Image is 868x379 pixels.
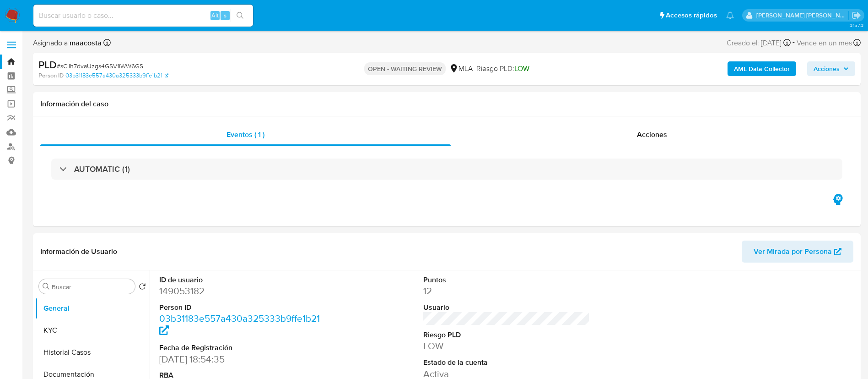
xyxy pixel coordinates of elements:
dt: ID de usuario [159,275,326,285]
h1: Información del caso [40,99,853,109]
span: Acciones [637,129,667,140]
dd: LOW [423,340,590,352]
dt: Person ID [159,302,326,313]
button: Historial Casos [35,341,150,363]
dt: Usuario [423,302,590,313]
span: s [224,11,226,20]
span: Eventos ( 1 ) [226,129,264,140]
span: LOW [514,63,529,74]
dt: Fecha de Registración [159,343,326,353]
button: Acciones [807,61,855,76]
button: General [35,297,150,319]
button: Buscar [43,283,50,290]
input: Buscar [52,283,131,291]
dt: Riesgo PLD [423,330,590,340]
button: Volver al orden por defecto [139,283,146,293]
div: AUTOMATIC (1) [51,159,842,180]
b: AML Data Collector [734,61,790,76]
p: OPEN - WAITING REVIEW [364,62,446,75]
h3: AUTOMATIC (1) [74,164,130,174]
button: KYC [35,319,150,341]
a: Salir [852,11,861,20]
dd: 149053182 [159,285,326,297]
button: Ver Mirada por Persona [742,241,853,263]
span: Alt [211,11,219,20]
span: # sCiIh7dvaUzgs4GSV1iWW6GS [57,61,143,71]
a: Notificaciones [726,11,734,19]
span: Riesgo PLD: [476,64,529,74]
input: Buscar usuario o caso... [33,10,253,22]
a: 03b31183e557a430a325333b9ffe1b21 [65,71,168,80]
h1: Información de Usuario [40,247,117,256]
span: Asignado a [33,38,102,48]
p: maria.acosta@mercadolibre.com [756,11,849,20]
span: Ver Mirada por Persona [754,241,832,263]
dd: 12 [423,285,590,297]
b: Person ID [38,71,64,80]
span: Acciones [814,61,840,76]
b: PLD [38,57,57,72]
dd: [DATE] 18:54:35 [159,353,326,366]
a: 03b31183e557a430a325333b9ffe1b21 [159,312,320,338]
span: Accesos rápidos [666,11,717,20]
span: - [793,37,795,49]
dt: Puntos [423,275,590,285]
dt: Estado de la cuenta [423,357,590,368]
div: Creado el: [DATE] [727,37,791,49]
div: MLA [449,64,473,74]
span: Vence en un mes [797,38,852,48]
button: search-icon [231,9,249,22]
b: maacosta [68,38,102,48]
button: AML Data Collector [728,61,796,76]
